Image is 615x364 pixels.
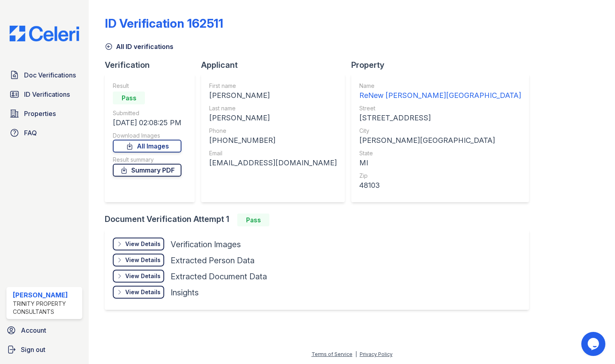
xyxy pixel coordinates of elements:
span: FAQ [24,128,37,138]
span: Doc Verifications [24,70,76,80]
div: Submitted [113,109,181,117]
span: Sign out [21,345,45,354]
div: Extracted Document Data [171,271,267,282]
div: MI [359,157,521,169]
a: All Images [113,140,181,153]
div: Insights [171,287,199,298]
a: Name ReNew [PERSON_NAME][GEOGRAPHIC_DATA] [359,82,521,101]
div: Property [351,59,536,71]
div: Verification Images [171,239,241,250]
span: ID Verifications [24,89,70,99]
a: Doc Verifications [6,67,82,83]
div: Phone [209,127,337,135]
div: [EMAIL_ADDRESS][DOMAIN_NAME] [209,157,337,169]
div: [PERSON_NAME][GEOGRAPHIC_DATA] [359,135,521,146]
div: [DATE] 02:08:25 PM [113,117,181,128]
img: CE_Logo_Blue-a8612792a0a2168367f1c8372b55b34899dd931a85d93a1a3d3e32e68fde9ad4.png [3,26,86,41]
div: Applicant [201,59,351,71]
a: Account [3,322,86,338]
div: View Details [125,288,161,296]
div: State [359,149,521,157]
div: 48103 [359,180,521,191]
a: ID Verifications [6,86,82,102]
iframe: chat widget [581,332,607,356]
div: Result summary [113,156,181,164]
a: Terms of Service [312,351,352,357]
div: Download Images [113,132,181,140]
div: Street [359,104,521,112]
a: Sign out [3,342,86,358]
div: [PERSON_NAME] [209,90,337,101]
a: Privacy Policy [360,351,393,357]
div: Result [113,82,181,90]
div: Last name [209,104,337,112]
a: FAQ [6,125,82,141]
div: Pass [237,214,269,226]
div: Email [209,149,337,157]
div: [PHONE_NUMBER] [209,135,337,146]
div: View Details [125,272,161,280]
div: View Details [125,256,161,264]
div: ID Verification 162511 [105,16,223,31]
div: Name [359,82,521,90]
div: | [355,351,357,357]
div: Pass [113,92,145,104]
span: Account [21,325,46,335]
div: Verification [105,59,201,71]
div: Trinity Property Consultants [13,300,79,316]
a: Properties [6,106,82,122]
div: View Details [125,240,161,248]
div: First name [209,82,337,90]
div: Document Verification Attempt 1 [105,214,536,226]
div: [STREET_ADDRESS] [359,112,521,124]
div: ReNew [PERSON_NAME][GEOGRAPHIC_DATA] [359,90,521,101]
div: [PERSON_NAME] [209,112,337,124]
a: All ID verifications [105,42,173,51]
a: Summary PDF [113,164,181,177]
span: Properties [24,109,56,118]
div: Extracted Person Data [171,255,255,266]
div: City [359,127,521,135]
div: Zip [359,172,521,180]
div: [PERSON_NAME] [13,290,79,300]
